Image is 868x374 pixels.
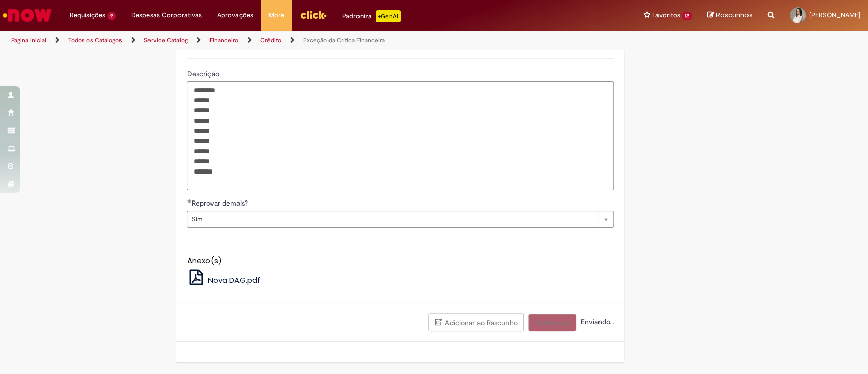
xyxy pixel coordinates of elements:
[187,199,191,203] span: Obrigatório Preenchido
[187,256,614,265] h5: Anexo(s)
[578,317,614,326] span: Enviando...
[809,11,860,19] span: [PERSON_NAME]
[187,275,260,285] a: Nova DAG.pdf
[107,12,116,20] span: 9
[260,36,281,44] a: Crédito
[187,81,614,190] textarea: Descrição
[1,5,53,25] img: ServiceNow
[716,10,753,20] span: Rascunhos
[268,10,284,20] span: More
[208,275,260,285] span: Nova DAG.pdf
[144,36,188,44] a: Service Catalog
[652,10,680,20] span: Favoritos
[70,10,105,20] span: Requisições
[303,36,385,44] a: Exceção da Crítica Financeira
[300,7,327,22] img: click_logo_yellow_360x200.png
[217,10,253,20] span: Aprovações
[209,36,238,44] a: Financeiro
[191,211,593,227] span: Sim
[191,198,249,208] span: Reprovar demais?
[342,10,401,22] div: Padroniza
[707,11,753,20] a: Rascunhos
[131,10,202,20] span: Despesas Corporativas
[187,69,221,78] span: Descrição
[11,36,46,44] a: Página inicial
[8,31,571,50] ul: Trilhas de página
[376,10,401,22] p: +GenAi
[682,12,692,20] span: 12
[68,36,122,44] a: Todos os Catálogos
